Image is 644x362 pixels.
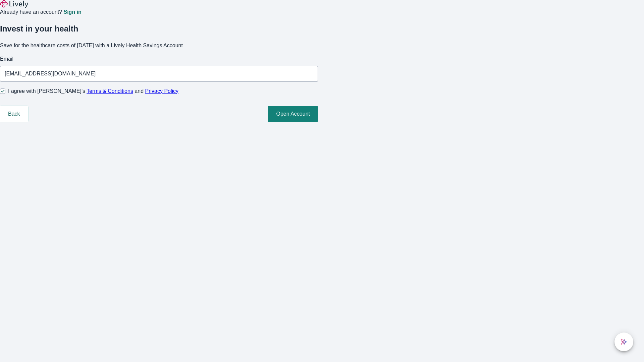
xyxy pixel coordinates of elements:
button: chat [614,333,633,351]
a: Sign in [63,9,81,15]
a: Privacy Policy [145,88,179,94]
a: Terms & Conditions [87,88,133,94]
span: I agree with [PERSON_NAME]’s and [8,87,178,95]
button: Open Account [268,106,318,122]
svg: Lively AI Assistant [621,339,627,345]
